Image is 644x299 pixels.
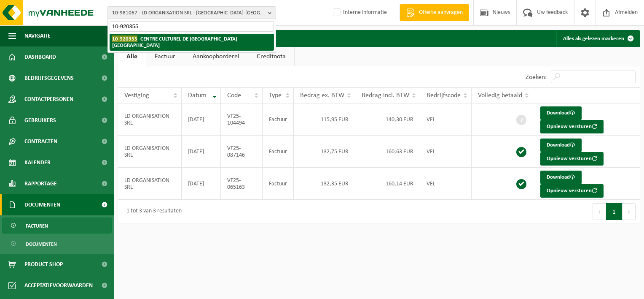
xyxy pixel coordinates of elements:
[355,103,420,136] td: 140,30 EUR
[263,168,294,200] td: Factuur
[118,47,146,66] a: Alle
[24,25,51,46] span: Navigatie
[188,92,207,99] span: Datum
[420,103,472,136] td: VEL
[540,171,582,184] a: Download
[540,139,582,152] a: Download
[294,136,355,168] td: 132,75 EUR
[427,92,461,99] span: Bedrijfscode
[110,21,274,32] input: Zoeken naar gekoppelde vestigingen
[118,103,182,136] td: LD ORGANISATION SRL
[420,168,472,200] td: VEL
[24,131,57,152] span: Contracten
[24,89,73,110] span: Contactpersonen
[593,203,606,220] button: Previous
[112,35,240,48] strong: - CENTRE CULTUREL DE [GEOGRAPHIC_DATA] - [GEOGRAPHIC_DATA]
[355,168,420,200] td: 160,14 EUR
[112,7,265,19] span: 10-981067 - LD ORGANISATION SRL - [GEOGRAPHIC_DATA]-[GEOGRAPHIC_DATA]
[182,168,221,200] td: [DATE]
[623,203,636,220] button: Next
[24,46,56,68] span: Dashboard
[124,92,149,99] span: Vestiging
[24,173,57,194] span: Rapportage
[294,168,355,200] td: 132,35 EUR
[248,47,294,66] a: Creditnota
[400,4,469,21] a: Offerte aanvragen
[478,92,522,99] span: Volledig betaald
[112,35,137,42] span: 10-920355
[355,136,420,168] td: 160,63 EUR
[221,136,263,168] td: VF25-087146
[294,103,355,136] td: 115,95 EUR
[24,254,63,275] span: Product Shop
[362,92,409,99] span: Bedrag incl. BTW
[526,74,547,81] label: Zoeken:
[227,92,241,99] span: Code
[263,103,294,136] td: Factuur
[118,168,182,200] td: LD ORGANISATION SRL
[24,68,74,89] span: Bedrijfsgegevens
[182,103,221,136] td: [DATE]
[24,110,56,131] span: Gebruikers
[2,217,112,234] a: Facturen
[269,92,282,99] span: Type
[24,194,60,215] span: Documenten
[24,275,93,296] span: Acceptatievoorwaarden
[540,152,604,166] button: Opnieuw versturen
[107,6,276,19] button: 10-981067 - LD ORGANISATION SRL - [GEOGRAPHIC_DATA]-[GEOGRAPHIC_DATA]
[540,106,582,120] a: Download
[182,136,221,168] td: [DATE]
[118,136,182,168] td: LD ORGANISATION SRL
[263,136,294,168] td: Factuur
[417,8,465,17] span: Offerte aanvragen
[221,103,263,136] td: VF25-104494
[331,6,387,19] label: Interne informatie
[420,136,472,168] td: VEL
[221,168,263,200] td: VF25-065163
[122,204,182,219] div: 1 tot 3 van 3 resultaten
[26,236,57,252] span: Documenten
[556,30,639,47] button: Alles als gelezen markeren
[24,152,51,173] span: Kalender
[300,92,344,99] span: Bedrag ex. BTW
[540,120,604,133] button: Opnieuw versturen
[540,184,604,198] button: Opnieuw versturen
[146,47,184,66] a: Factuur
[184,47,248,66] a: Aankoopborderel
[2,236,112,252] a: Documenten
[606,203,623,220] button: 1
[26,218,48,234] span: Facturen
